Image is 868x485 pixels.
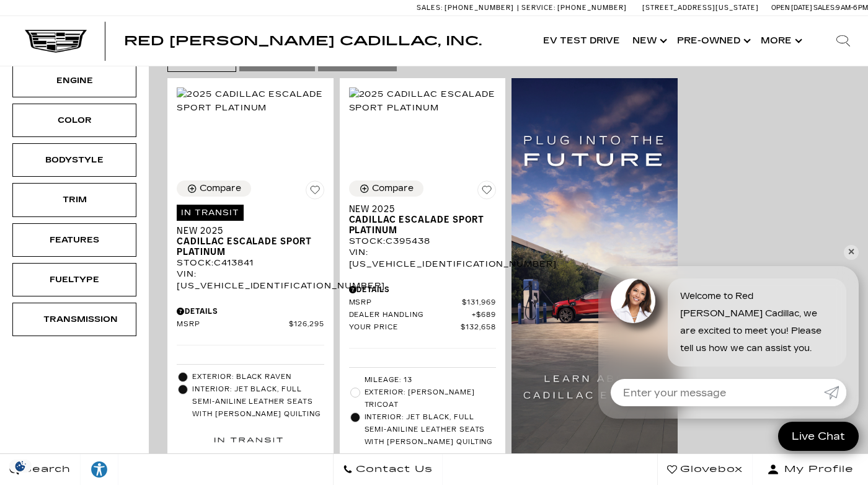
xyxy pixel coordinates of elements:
button: Save Vehicle [306,180,324,204]
a: MSRP $126,295 [177,320,324,329]
div: TrimTrim [12,183,136,216]
a: New [626,16,671,66]
img: 2025 Cadillac Escalade Sport Platinum [349,87,497,115]
span: Red [PERSON_NAME] Cadillac, Inc. [124,33,482,48]
div: Search [818,16,868,66]
span: In Transit [177,205,244,221]
a: [STREET_ADDRESS][US_STATE] [642,4,759,12]
div: Fueltype [43,273,105,287]
div: Pricing Details - New 2025 Cadillac Escalade Sport Platinum [177,306,324,317]
div: Engine [43,74,105,87]
span: Live Chat [786,429,851,443]
span: MSRP [349,298,463,308]
div: Features [43,233,105,247]
div: EngineEngine [12,64,136,97]
a: New 2025Cadillac Escalade Sport Platinum [349,204,497,236]
button: Compare Vehicle [349,180,423,197]
div: Welcome to Red [PERSON_NAME] Cadillac, we are excited to meet you! Please tell us how we can assi... [668,278,846,367]
div: FueltypeFueltype [12,263,136,296]
span: Your Price [349,323,461,332]
a: Submit [824,379,846,406]
span: [PHONE_NUMBER] [445,4,514,12]
span: Contact Us [353,461,433,478]
a: In TransitNew 2025Cadillac Escalade Sport Platinum [177,204,324,257]
section: Click to Open Cookie Consent Modal [6,460,35,473]
button: Compare Vehicle [177,180,251,197]
span: $131,969 [462,298,496,308]
div: Compare [372,183,414,194]
a: Your Price $132,658 [349,323,497,332]
a: Contact Us [333,454,443,485]
span: Exterior: [PERSON_NAME] Tricoat [365,386,497,411]
div: Color [43,113,105,127]
div: Pricing Details - New 2025 Cadillac Escalade Sport Platinum [349,284,497,295]
span: 9 AM-6 PM [836,4,868,12]
span: Sales: [813,4,836,12]
span: [PHONE_NUMBER] [557,4,627,12]
div: Trim [43,193,105,207]
div: FeaturesFeatures [12,223,136,257]
span: Exterior: Black Raven [192,371,324,383]
a: Live Chat [778,422,859,451]
span: Service: [521,4,556,12]
button: Open user profile menu [753,454,868,485]
input: Enter your message [611,379,824,406]
img: 2025 Cadillac Escalade Sport Platinum [177,87,324,115]
div: VIN: [US_VEHICLE_IDENTIFICATION_NUMBER] [349,247,497,269]
img: Agent profile photo [611,278,655,323]
span: New 2025 [349,204,487,215]
div: Compare [200,183,241,194]
span: $132,658 [461,323,496,332]
a: Sales: [PHONE_NUMBER] [417,4,517,11]
button: Save Vehicle [477,180,496,204]
span: Interior: Jet Black, Full semi-aniline leather seats with [PERSON_NAME] quilting [192,383,324,420]
span: New 2025 [177,226,315,236]
a: EV Test Drive [537,16,626,66]
button: More [755,16,806,66]
a: Explore your accessibility options [81,454,118,485]
div: Transmission [43,313,105,326]
div: VIN: [US_VEHICLE_IDENTIFICATION_NUMBER] [177,269,324,291]
span: Sales: [417,4,443,12]
span: MSRP [177,320,289,329]
div: TransmissionTransmission [12,303,136,336]
div: Stock : C395438 [349,236,497,247]
span: Dealer Handling [349,311,472,320]
a: Glovebox [657,454,753,485]
li: Mileage: 13 [349,374,497,386]
a: Red [PERSON_NAME] Cadillac, Inc. [124,35,482,47]
span: My Profile [779,461,854,478]
a: Pre-Owned [671,16,755,66]
span: Cadillac Escalade Sport Platinum [349,215,487,236]
span: $126,295 [289,320,324,329]
img: In Transit Badge [215,424,283,456]
img: Cadillac Dark Logo with Cadillac White Text [25,29,87,53]
span: $689 [472,311,496,320]
div: ColorColor [12,104,136,137]
span: Glovebox [677,461,743,478]
img: Opt-Out Icon [6,460,35,473]
span: Open [DATE] [771,4,812,12]
a: Service: [PHONE_NUMBER] [517,4,630,11]
a: MSRP $131,969 [349,298,497,308]
div: Stock : C413841 [177,257,324,269]
span: Search [19,461,71,478]
a: Dealer Handling $689 [349,311,497,320]
div: Bodystyle [43,153,105,167]
div: Explore your accessibility options [81,460,118,479]
span: Cadillac Escalade Sport Platinum [177,236,315,257]
div: BodystyleBodystyle [12,143,136,177]
span: Interior: Jet Black, Full semi-aniline leather seats with [PERSON_NAME] quilting [365,411,497,448]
